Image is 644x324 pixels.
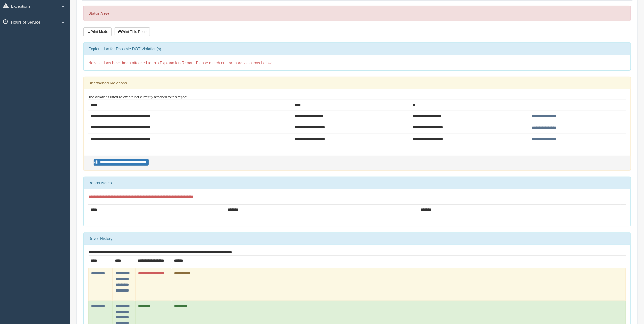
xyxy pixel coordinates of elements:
[101,11,109,16] strong: New
[88,95,188,99] small: The violations listed below are not currently attached to this report:
[84,77,631,89] div: Unattached Violations
[84,177,631,189] div: Report Notes
[84,43,631,55] div: Explanation for Possible DOT Violation(s)
[84,233,631,245] div: Driver History
[83,27,112,36] button: Print Mode
[88,61,273,65] span: No violations have been attached to this Explanation Report. Please attach one or more violations...
[83,6,631,21] div: Status:
[115,27,150,36] button: Print This Page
